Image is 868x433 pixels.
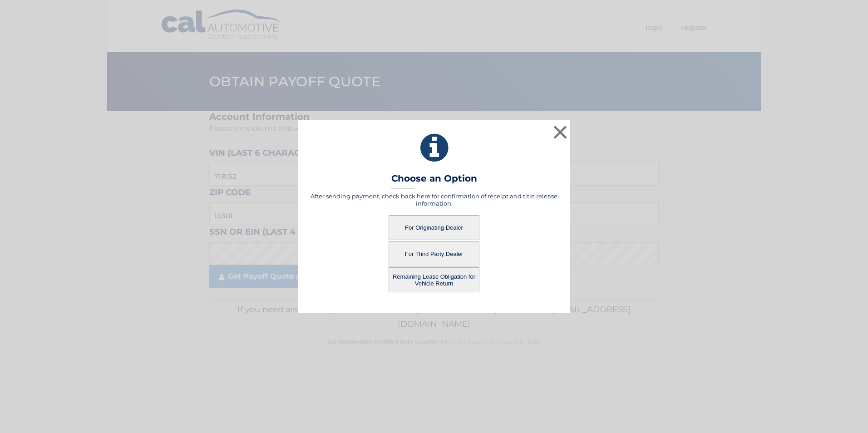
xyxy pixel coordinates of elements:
[389,267,479,292] button: Remaining Lease Obligation for Vehicle Return
[551,123,569,141] button: ×
[389,215,479,240] button: For Originating Dealer
[309,192,559,207] h5: After sending payment, check back here for confirmation of receipt and title release information.
[389,241,479,266] button: For Third Party Dealer
[391,173,477,189] h3: Choose an Option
